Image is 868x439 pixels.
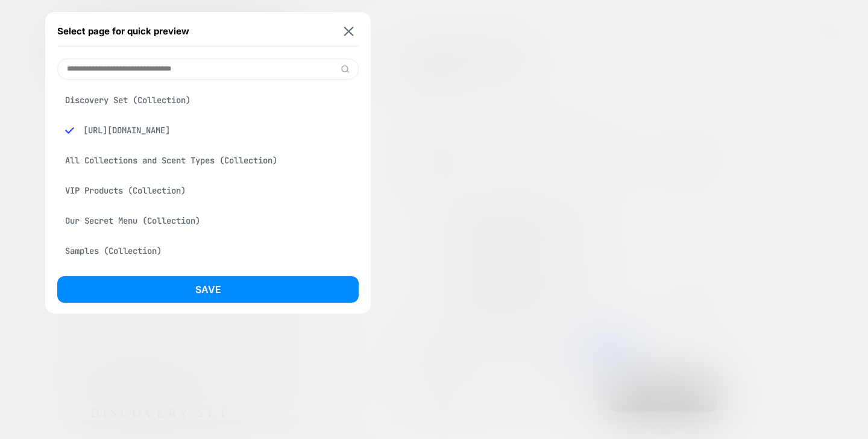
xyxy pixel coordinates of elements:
div: [URL][DOMAIN_NAME] [57,119,359,142]
div: All Collections and Scent Types (Collection) [57,149,359,172]
button: Save [57,276,359,303]
a: Login [172,21,189,48]
span: Select page for quick preview [57,25,189,37]
div: VIP Products (Collection) [57,179,359,202]
div: Samples (Collection) [57,239,359,262]
h1: Expanded Collection Discovery Set [29,287,210,384]
div: Our Secret Menu (Collection) [57,209,359,232]
div: Discovery Set (Collection) [57,89,359,112]
img: edit [341,65,350,74]
img: 20-pack sample pack [29,132,200,270]
img: close [344,27,354,36]
img: blue checkmark [65,126,74,135]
